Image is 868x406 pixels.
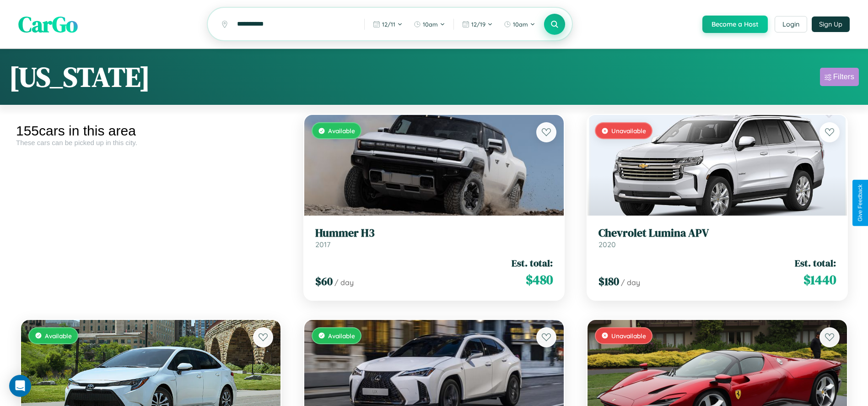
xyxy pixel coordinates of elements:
[328,332,355,340] span: Available
[812,16,850,32] button: Sign Up
[857,184,863,222] div: Give Feedback
[795,256,836,270] span: Est. total:
[803,271,836,289] span: $ 1440
[315,240,330,249] span: 2017
[611,332,646,340] span: Unavailable
[820,68,859,86] button: Filters
[702,16,768,33] button: Become a Host
[611,127,646,135] span: Unavailable
[334,278,354,287] span: / day
[382,21,395,28] span: 12 / 11
[526,271,553,289] span: $ 480
[18,9,78,39] span: CarGo
[368,17,407,32] button: 12/11
[499,17,540,32] button: 10am
[471,21,485,28] span: 12 / 19
[16,139,286,146] div: These cars can be picked up in this city.
[409,17,450,32] button: 10am
[513,21,528,28] span: 10am
[9,58,150,96] h1: [US_STATE]
[512,256,553,270] span: Est. total:
[9,375,31,397] div: Open Intercom Messenger
[598,240,616,249] span: 2020
[328,127,355,135] span: Available
[315,227,553,249] a: Hummer H32017
[423,21,438,28] span: 10am
[458,17,497,32] button: 12/19
[775,16,807,32] button: Login
[598,227,836,240] h3: Chevrolet Lumina APV
[45,332,72,340] span: Available
[315,227,553,240] h3: Hummer H3
[598,274,619,289] span: $ 180
[621,278,640,287] span: / day
[315,274,333,289] span: $ 60
[598,227,836,249] a: Chevrolet Lumina APV2020
[833,72,854,81] div: Filters
[16,123,286,139] div: 155 cars in this area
